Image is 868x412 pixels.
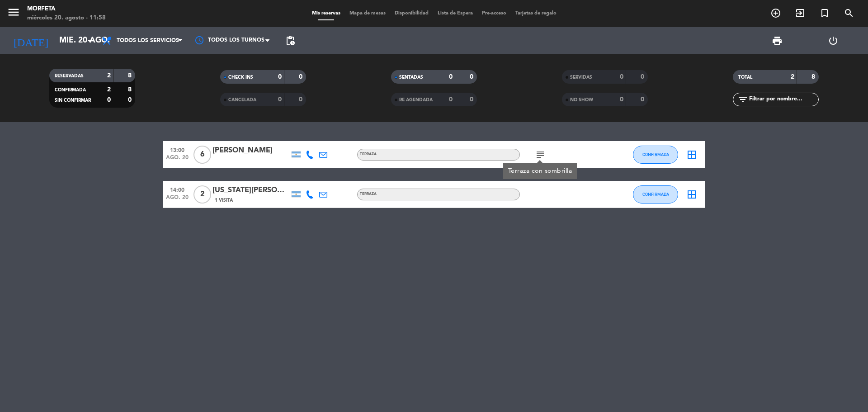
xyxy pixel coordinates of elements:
strong: 0 [620,96,623,103]
strong: 0 [107,97,111,103]
span: RESERVADAS [55,74,84,78]
strong: 0 [299,74,304,80]
strong: 0 [128,97,133,103]
strong: 0 [299,96,304,103]
strong: 0 [620,74,623,80]
span: CHECK INS [228,75,253,80]
i: subject [535,149,546,160]
strong: 2 [107,86,111,93]
i: search [844,8,854,19]
strong: 0 [470,96,475,103]
span: SENTADAS [399,75,423,80]
i: exit_to_app [795,8,806,19]
span: 2 [193,185,211,204]
i: turned_in_not [819,8,830,19]
i: power_settings_new [828,35,839,46]
span: SERVIDAS [570,75,592,80]
span: Disponibilidad [390,11,433,16]
strong: 0 [449,96,453,103]
span: CONFIRMADA [642,152,669,157]
span: RE AGENDADA [399,98,433,102]
div: LOG OUT [805,27,861,54]
button: CONFIRMADA [633,185,678,204]
span: Mis reservas [307,11,345,16]
button: menu [7,5,20,22]
div: [PERSON_NAME] [212,145,289,156]
span: 6 [193,146,211,164]
span: ago. 20 [166,194,189,205]
button: CONFIRMADA [633,146,678,164]
span: 13:00 [166,144,189,155]
span: Tarjetas de regalo [511,11,561,16]
strong: 8 [128,86,133,93]
input: Filtrar por nombre... [748,95,818,104]
strong: 2 [791,74,794,80]
strong: 8 [811,74,817,80]
span: 1 Visita [215,197,233,204]
span: Pre-acceso [477,11,511,16]
span: 14:00 [166,184,189,194]
span: print [772,35,783,46]
i: menu [7,5,20,19]
strong: 0 [449,74,453,80]
strong: 0 [641,74,646,80]
strong: 0 [278,74,282,80]
i: arrow_drop_down [84,35,95,46]
span: Mapa de mesas [345,11,390,16]
div: Terraza con sombrilla [508,166,572,176]
strong: 0 [278,96,282,103]
i: border_all [686,149,697,160]
span: CANCELADA [228,98,256,102]
strong: 0 [641,96,646,103]
span: TERRAZA [360,192,377,196]
div: [US_STATE][PERSON_NAME] [212,185,289,196]
span: SIN CONFIRMAR [55,98,91,103]
span: NO SHOW [570,98,593,102]
span: CONFIRMADA [642,192,669,197]
i: filter_list [737,94,748,105]
div: Morfeta [27,5,106,14]
span: ago. 20 [166,155,189,165]
span: pending_actions [285,35,296,46]
span: TOTAL [738,75,752,80]
span: CONFIRMADA [55,88,86,92]
strong: 2 [107,72,111,79]
i: add_circle_outline [770,8,781,19]
strong: 8 [128,72,133,79]
strong: 0 [470,74,475,80]
span: Todos los servicios [117,38,179,44]
i: [DATE] [7,31,55,51]
span: TERRAZA [360,152,377,156]
span: Lista de Espera [433,11,477,16]
i: border_all [686,189,697,200]
div: miércoles 20. agosto - 11:58 [27,14,106,23]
